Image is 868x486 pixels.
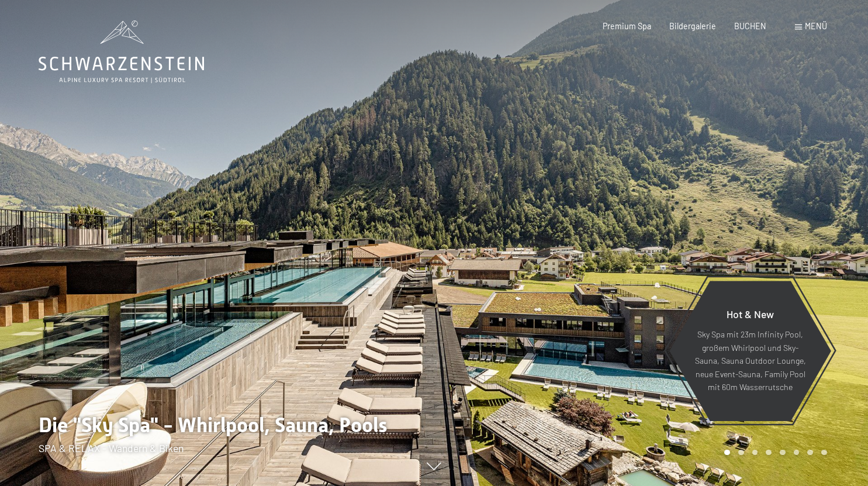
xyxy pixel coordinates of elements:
div: Carousel Pagination [720,450,826,456]
div: Carousel Page 6 [794,450,800,456]
div: Carousel Page 5 [780,450,786,456]
p: Sky Spa mit 23m Infinity Pool, großem Whirlpool und Sky-Sauna, Sauna Outdoor Lounge, neue Event-S... [694,328,806,394]
a: Bildergalerie [669,21,716,31]
span: Hot & New [727,308,774,320]
span: Menü [805,21,827,31]
div: Carousel Page 1 (Current Slide) [724,450,730,456]
div: Carousel Page 4 [766,450,772,456]
div: Carousel Page 8 [821,450,827,456]
div: Carousel Page 2 [738,450,744,456]
a: Premium Spa [603,21,651,31]
div: Carousel Page 3 [752,450,758,456]
a: Hot & New Sky Spa mit 23m Infinity Pool, großem Whirlpool und Sky-Sauna, Sauna Outdoor Lounge, ne... [669,280,832,422]
div: Carousel Page 7 [807,450,813,456]
a: BUCHEN [734,21,766,31]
